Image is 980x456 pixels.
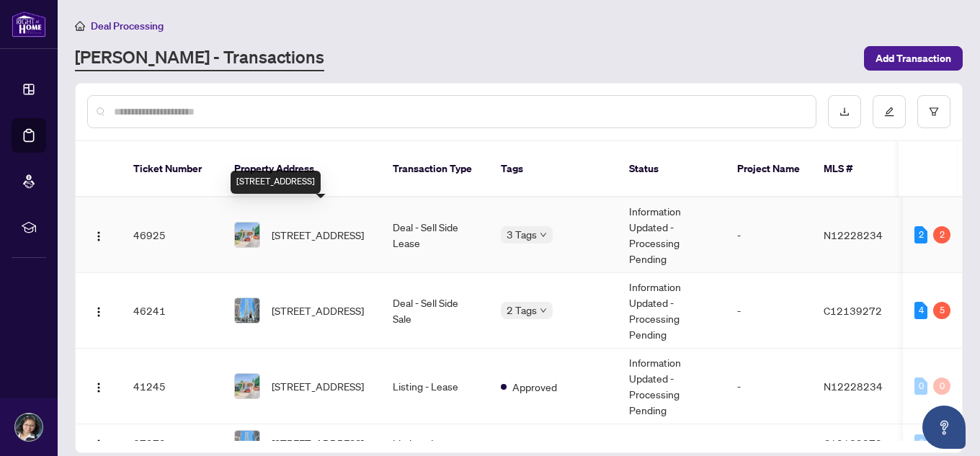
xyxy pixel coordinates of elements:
[914,302,927,319] div: 4
[864,46,963,71] button: Add Transaction
[75,21,85,31] span: home
[91,19,164,32] span: Deal Processing
[824,228,883,241] span: N12228234
[235,298,259,323] img: thumbnail-img
[381,197,489,273] td: Deal - Sell Side Lease
[726,197,812,273] td: -
[93,382,104,393] img: Logo
[873,95,906,128] button: edit
[93,306,104,318] img: Logo
[618,141,726,197] th: Status
[726,349,812,424] td: -
[824,304,882,317] span: C12139272
[87,223,110,246] button: Logo
[828,95,861,128] button: download
[381,141,489,197] th: Transaction Type
[839,107,850,117] span: download
[884,107,894,117] span: edit
[489,141,618,197] th: Tags
[933,226,950,243] div: 2
[914,377,927,395] div: 0
[933,302,950,319] div: 5
[512,436,557,452] span: Approved
[922,406,966,449] button: Open asap
[933,377,950,395] div: 0
[235,374,259,398] img: thumbnail-img
[507,302,537,318] span: 2 Tags
[12,11,46,37] img: logo
[381,273,489,349] td: Deal - Sell Side Sale
[512,379,557,395] span: Approved
[914,226,927,243] div: 2
[231,171,321,194] div: [STREET_ADDRESS]
[917,95,950,128] button: filter
[93,231,104,242] img: Logo
[618,273,726,349] td: Information Updated - Processing Pending
[87,375,110,398] button: Logo
[272,303,364,318] span: [STREET_ADDRESS]
[929,107,939,117] span: filter
[812,141,899,197] th: MLS #
[381,349,489,424] td: Listing - Lease
[914,434,927,452] div: 0
[272,378,364,394] span: [STREET_ADDRESS]
[93,439,104,450] img: Logo
[726,273,812,349] td: -
[235,431,259,455] img: thumbnail-img
[507,226,537,243] span: 3 Tags
[122,349,223,424] td: 41245
[540,231,547,238] span: down
[87,432,110,455] button: Logo
[122,273,223,349] td: 46241
[122,141,223,197] th: Ticket Number
[726,141,812,197] th: Project Name
[272,435,364,451] span: [STREET_ADDRESS]
[87,299,110,322] button: Logo
[618,349,726,424] td: Information Updated - Processing Pending
[618,197,726,273] td: Information Updated - Processing Pending
[235,223,259,247] img: thumbnail-img
[223,141,381,197] th: Property Address
[876,47,951,70] span: Add Transaction
[75,45,324,71] a: [PERSON_NAME] - Transactions
[540,307,547,314] span: down
[824,380,883,393] span: N12228234
[15,413,43,441] img: Profile Icon
[824,437,882,450] span: C12139272
[122,197,223,273] td: 46925
[272,227,364,243] span: [STREET_ADDRESS]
